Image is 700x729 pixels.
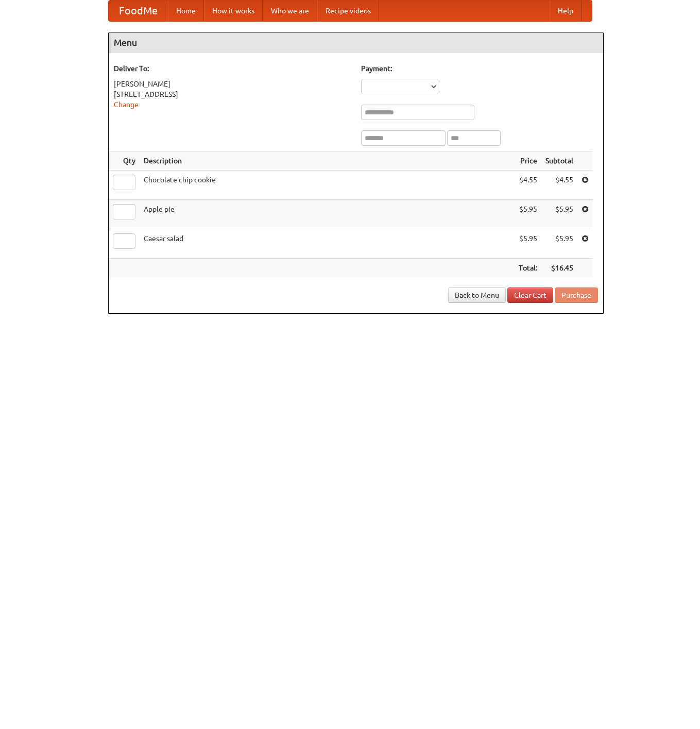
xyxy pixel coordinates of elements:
[263,1,317,21] a: Who we are
[140,151,515,171] th: Description
[515,259,541,278] th: Total:
[140,229,515,259] td: Caesar salad
[515,171,541,200] td: $4.55
[448,287,506,303] a: Back to Menu
[140,171,515,200] td: Chocolate chip cookie
[109,151,140,171] th: Qty
[317,1,379,21] a: Recipe videos
[109,1,168,21] a: FoodMe
[109,32,603,53] h4: Menu
[114,89,351,99] div: [STREET_ADDRESS]
[507,287,553,303] a: Clear Cart
[541,259,577,278] th: $16.45
[114,100,139,109] a: Change
[541,200,577,229] td: $5.95
[541,171,577,200] td: $4.55
[515,200,541,229] td: $5.95
[515,229,541,259] td: $5.95
[515,151,541,171] th: Price
[361,63,598,74] h5: Payment:
[550,1,582,21] a: Help
[114,63,351,74] h5: Deliver To:
[114,79,351,89] div: [PERSON_NAME]
[541,151,577,171] th: Subtotal
[168,1,204,21] a: Home
[140,200,515,229] td: Apple pie
[541,229,577,259] td: $5.95
[204,1,263,21] a: How it works
[555,287,598,303] button: Purchase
